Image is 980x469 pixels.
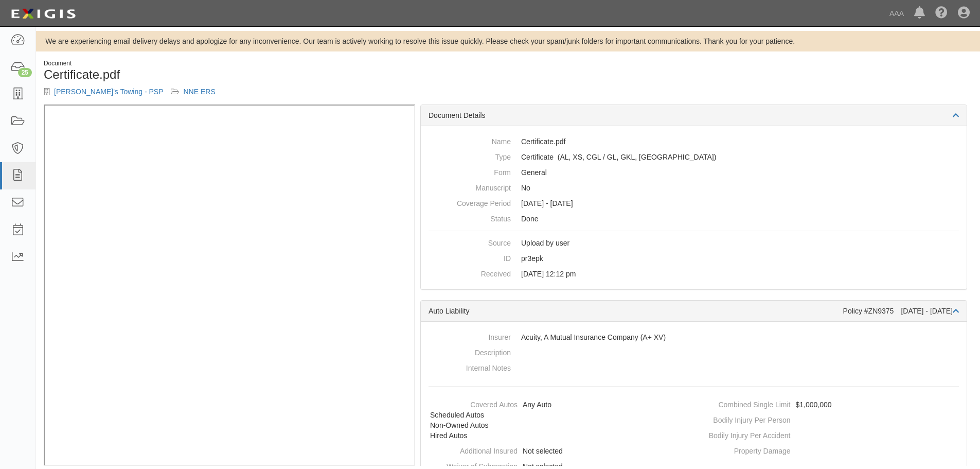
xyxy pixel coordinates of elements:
i: Help Center - Complianz [935,7,948,20]
dt: Covered Autos [425,397,518,410]
dt: Source [429,235,511,248]
div: Policy #ZN9375 [DATE] - [DATE] [843,306,959,316]
dd: [DATE] - [DATE] [429,196,959,211]
dd: Acuity, A Mutual Insurance Company (A+ XV) [429,329,959,345]
dt: Additional Insured [425,443,518,456]
dt: Form [429,165,511,178]
dt: Property Damage [698,443,791,456]
dd: pr3epk [429,251,959,266]
img: logo-5460c22ac91f19d4615b14bd174203de0afe785f0fc80cf4dbbc73dc1793850b.png [8,5,79,23]
dt: Internal Notes [429,360,511,373]
dt: Manuscript [429,180,511,193]
dd: No [429,180,959,196]
dd: Any Auto, Scheduled Autos, Non-Owned Autos, Hired Autos [425,397,690,443]
dt: Bodily Injury Per Person [698,412,791,425]
dt: Bodily Injury Per Accident [698,428,791,441]
a: NNE ERS [183,88,215,96]
dt: Description [429,345,511,358]
dt: Status [429,211,511,224]
a: [PERSON_NAME]'s Towing - PSP [54,88,163,96]
dt: Type [429,149,511,162]
dd: General [429,165,959,180]
dt: Received [429,266,511,279]
div: Document [44,59,501,68]
dt: Name [429,134,511,147]
dd: Certificate.pdf [429,134,959,149]
dd: Done [429,211,959,227]
dd: Not selected [425,443,690,459]
dt: ID [429,251,511,264]
dt: Coverage Period [429,196,511,209]
dd: Upload by user [429,235,959,251]
div: We are experiencing email delivery delays and apologize for any inconvenience. Our team is active... [36,36,980,46]
dt: Insurer [429,329,511,342]
dd: $1,000,000 [698,397,963,412]
h1: Certificate.pdf [44,68,501,81]
div: Auto Liability [429,306,843,316]
dd: [DATE] 12:12 pm [429,266,959,282]
dd: Auto Liability Excess/Umbrella Liability Commercial General Liability / Garage Liability Garage K... [429,149,959,165]
a: AAA [884,3,909,24]
dt: Combined Single Limit [698,397,791,410]
div: 25 [18,68,32,77]
div: Document Details [421,105,967,126]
